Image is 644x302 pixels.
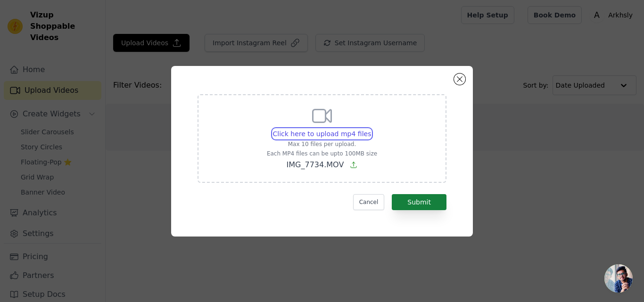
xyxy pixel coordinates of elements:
button: Close modal [454,73,465,85]
div: Open chat [604,264,633,293]
span: Click here to upload mp4 files [273,130,372,138]
button: Submit [392,194,446,210]
p: Max 10 files per upload. [267,140,377,148]
button: Cancel [353,194,385,210]
p: Each MP4 files can be upto 100MB size [267,150,377,157]
span: IMG_7734.MOV [287,160,344,169]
